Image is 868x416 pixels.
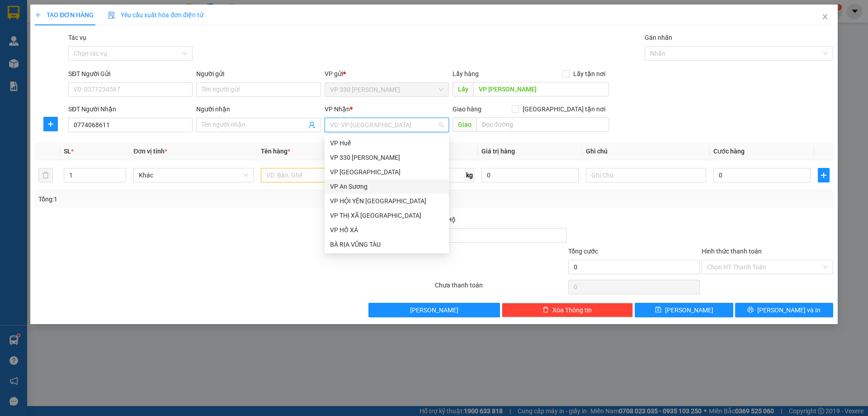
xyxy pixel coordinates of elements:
div: BÀ RỊA VŨNG TÀU [330,239,443,249]
button: save[PERSON_NAME] [635,303,733,317]
span: plus [35,12,41,18]
span: Giá trị hàng [481,148,515,155]
span: Lấy [453,82,473,96]
div: Tổng: 1 [38,194,335,204]
div: VP 330 [PERSON_NAME] [8,8,111,29]
div: SĐT Người Nhận [68,104,193,114]
button: plus [818,168,830,182]
input: Ghi Chú [586,168,706,182]
div: Người gửi [196,69,321,79]
button: Close [812,5,838,30]
span: plus [818,172,829,179]
div: VP Huế [325,136,449,150]
div: VP HỘI YÊN HẢI LĂNG [325,194,449,208]
span: Cước hàng [713,148,745,155]
span: close [821,13,829,20]
span: Yêu cầu xuất hóa đơn điện tử [108,11,203,19]
div: VP gửi [325,69,449,79]
div: VP [GEOGRAPHIC_DATA] [330,167,443,177]
input: 0 [481,168,579,182]
span: Nhận: [117,9,139,18]
span: TẠO ĐƠN HÀNG [35,11,94,19]
span: printer [747,306,754,314]
div: VP HỘI YÊN [GEOGRAPHIC_DATA] [330,196,443,206]
span: [PERSON_NAME] và In [757,305,821,315]
span: SL [64,148,71,155]
span: Thu Hộ [435,216,456,223]
span: Lấy hàng [453,70,479,77]
div: VP An Sương [330,182,443,191]
span: [PERSON_NAME] [410,305,458,315]
div: Chưa thanh toán [434,280,567,296]
div: BÀ RỊA VŨNG TÀU [325,237,449,252]
div: VP HỒ XÁ [325,223,449,237]
label: Tác vụ [68,34,86,41]
span: kg [465,168,474,182]
span: VP Nhận [325,105,350,113]
span: Đơn vị tính [133,148,167,155]
div: 50.000 [116,67,181,79]
div: VP An Sương [325,179,449,194]
div: VP Đà Lạt [325,165,449,179]
span: Khác [139,168,248,182]
div: 0902479357 [117,29,180,42]
span: Tên hàng [261,148,290,155]
div: SĐT Người Gửi [68,69,193,79]
input: Dọc đường [473,82,609,96]
div: VP 330 Lê Duẫn [325,150,449,165]
span: Tổng cước [568,248,598,255]
th: Ghi chú [582,143,710,160]
span: DĐ: [8,34,21,44]
span: save [655,306,661,314]
span: delete [542,306,549,314]
span: Giao [453,117,476,132]
span: VP 330 Lê Duẫn [330,83,443,96]
div: VP 330 [PERSON_NAME] [330,153,443,163]
div: Người nhận [196,104,321,114]
span: user-add [308,121,316,129]
div: VP HỒ XÁ [330,225,443,235]
label: Hình thức thanh toán [702,248,762,255]
span: [GEOGRAPHIC_DATA] tận nơi [519,104,609,114]
label: Gán nhãn [645,34,672,41]
button: delete [38,168,53,182]
div: VP THỊ XÃ QUẢNG TRỊ [325,208,449,223]
span: plus [44,120,57,128]
span: VP [PERSON_NAME] [8,29,111,61]
span: Gửi: [8,9,22,18]
button: plus [43,117,58,131]
span: Giao hàng [453,105,481,113]
div: VP An Sương [117,8,180,29]
button: [PERSON_NAME] [368,303,500,317]
span: Xóa Thông tin [552,305,592,315]
span: [PERSON_NAME] [665,305,713,315]
input: Dọc đường [476,117,609,132]
img: icon [108,12,115,19]
span: Lấy tận nơi [570,69,609,79]
button: printer[PERSON_NAME] và In [735,303,833,317]
button: deleteXóa Thông tin [502,303,633,317]
input: VD: Bàn, Ghế [261,168,381,182]
div: VP Huế [330,138,443,148]
div: VP THỊ XÃ [GEOGRAPHIC_DATA] [330,210,443,220]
